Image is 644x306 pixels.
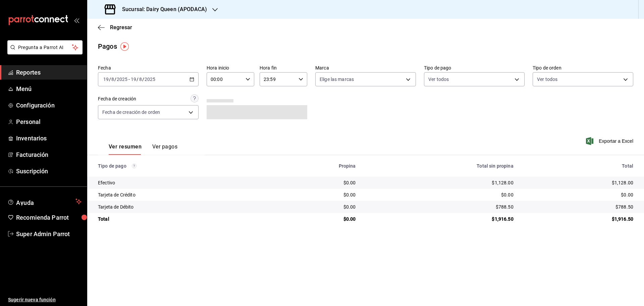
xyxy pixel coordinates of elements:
[5,49,83,56] a: Pregunta a Parrot AI
[524,204,633,210] div: $788.50
[367,179,514,186] div: $1,128.00
[524,216,633,222] div: $1,916.50
[103,77,109,82] input: --
[152,143,177,155] button: Ver pagos
[102,109,160,116] span: Fecha de creación de orden
[130,77,137,82] input: --
[16,213,82,222] span: Recomienda Parrot
[16,134,82,143] span: Inventarios
[274,179,356,186] div: $0.00
[109,77,111,82] span: /
[16,150,82,159] span: Facturación
[98,95,136,102] div: Fecha de creación
[18,44,72,51] span: Pregunta a Parrot AI
[98,191,263,198] div: Tarjeta de Crédito
[428,76,449,83] span: Ver todos
[116,77,128,82] input: ----
[120,42,129,51] img: Tooltip marker
[524,191,633,198] div: $0.00
[137,77,139,82] span: /
[98,179,263,186] div: Efectivo
[109,143,142,155] button: Ver resumen
[98,204,263,210] div: Tarjeta de Débito
[533,65,633,70] label: Tipo de orden
[98,65,199,70] label: Fecha
[274,204,356,210] div: $0.00
[16,84,82,93] span: Menú
[367,191,514,198] div: $0.00
[74,17,79,23] button: open_drawer_menu
[139,77,142,82] input: --
[98,163,263,169] div: Tipo de pago
[424,65,525,70] label: Tipo de pago
[111,77,114,82] input: --
[16,117,82,126] span: Personal
[7,40,83,54] button: Pregunta a Parrot AI
[320,76,354,83] span: Elige las marcas
[8,296,82,303] span: Sugerir nueva función
[524,179,633,186] div: $1,128.00
[117,5,207,13] h3: Sucursal: Dairy Queen (APODACA)
[207,65,254,70] label: Hora inicio
[367,216,514,222] div: $1,916.50
[132,164,137,168] svg: Los pagos realizados con Pay y otras terminales son montos brutos.
[110,24,132,31] span: Regresar
[142,77,144,82] span: /
[16,229,82,238] span: Super Admin Parrot
[524,163,633,169] div: Total
[274,163,356,169] div: Propina
[16,101,82,110] span: Configuración
[16,198,73,206] span: Ayuda
[114,77,116,82] span: /
[98,216,263,222] div: Total
[144,77,156,82] input: ----
[587,137,633,145] button: Exportar a Excel
[128,77,130,82] span: -
[315,65,416,70] label: Marca
[16,68,82,77] span: Reportes
[367,163,514,169] div: Total sin propina
[260,65,307,70] label: Hora fin
[274,216,356,222] div: $0.00
[367,204,514,210] div: $788.50
[98,41,117,51] div: Pagos
[274,191,356,198] div: $0.00
[109,143,177,155] div: navigation tabs
[537,76,557,83] span: Ver todos
[98,24,132,31] button: Regresar
[16,167,82,176] span: Suscripción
